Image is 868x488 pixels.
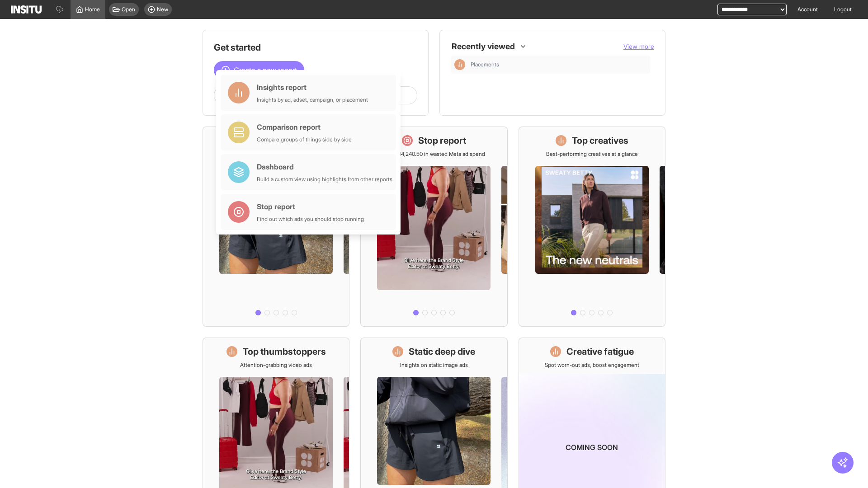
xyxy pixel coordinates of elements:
p: Save £14,240.50 in wasted Meta ad spend [383,150,485,158]
p: Insights on static image ads [400,361,468,369]
h1: Get started [214,41,417,54]
button: Create a new report [214,61,304,79]
span: Placements [471,61,499,68]
button: View more [623,42,654,51]
div: Insights by ad, adset, campaign, or placement [257,96,368,103]
h1: Static deep dive [409,345,475,358]
div: Dashboard [257,161,392,172]
a: Stop reportSave £14,240.50 in wasted Meta ad spend [360,127,507,327]
div: Find out which ads you should stop running [257,216,364,223]
span: View more [623,42,654,50]
a: What's live nowSee all active ads instantly [203,127,349,327]
div: Stop report [257,201,364,212]
div: Compare groups of things side by side [257,136,352,143]
p: Best-performing creatives at a glance [546,150,638,158]
span: Open [122,6,135,13]
h1: Top thumbstoppers [243,345,326,358]
img: Logo [11,5,42,14]
h1: Stop report [418,134,466,147]
span: New [157,6,168,13]
span: Create a new report [234,65,297,75]
div: Comparison report [257,122,352,132]
div: Insights [454,59,465,70]
a: Top creativesBest-performing creatives at a glance [519,127,665,327]
h1: Top creatives [572,134,628,147]
span: Home [85,6,100,13]
p: Attention-grabbing video ads [240,361,312,369]
div: Insights report [257,82,368,93]
div: Build a custom view using highlights from other reports [257,176,392,183]
span: Placements [471,61,647,68]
